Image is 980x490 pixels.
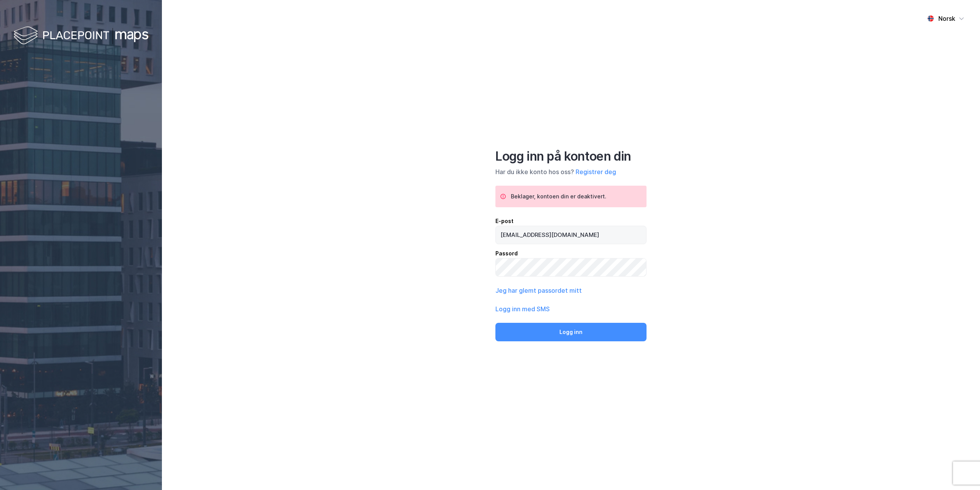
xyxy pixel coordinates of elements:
[495,286,582,295] button: Jeg har glemt passordet mitt
[495,323,647,341] button: Logg inn
[941,453,980,490] iframe: Chat Widget
[495,249,647,258] div: Passord
[13,25,148,47] img: logo-white.f07954bde2210d2a523dddb988cd2aa7.svg
[495,304,550,314] button: Logg inn med SMS
[495,167,647,176] div: Har du ikke konto hos oss?
[495,216,647,226] div: E-post
[576,167,616,176] button: Registrer deg
[495,149,647,164] div: Logg inn på kontoen din
[938,14,955,23] div: Norsk
[511,192,606,201] div: Beklager, kontoen din er deaktivert.
[941,453,980,490] div: Kontrollprogram for chat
